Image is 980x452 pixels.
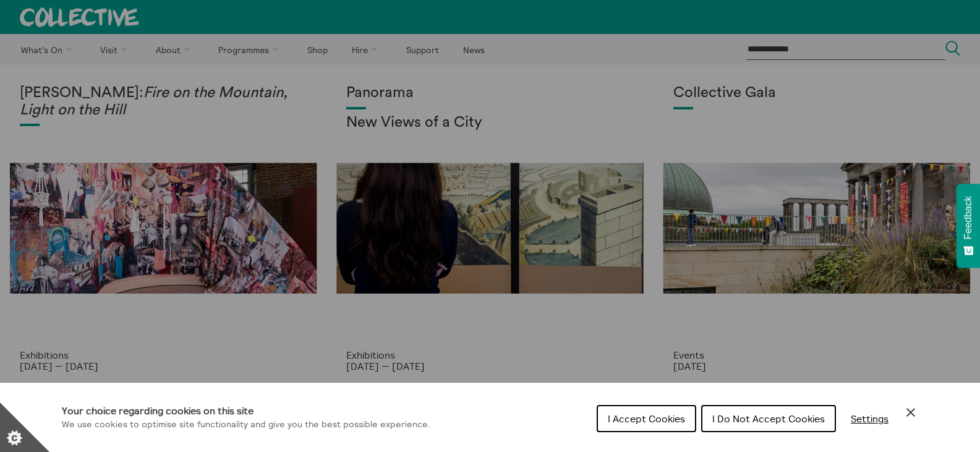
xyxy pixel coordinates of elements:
button: Close Cookie Control [903,405,918,420]
span: I Accept Cookies [608,412,685,425]
button: Settings [841,406,898,431]
span: I Do Not Accept Cookies [712,412,825,425]
span: Feedback [963,196,974,239]
p: We use cookies to optimise site functionality and give you the best possible experience. [62,418,430,432]
span: Settings [851,412,888,425]
button: I Do Not Accept Cookies [701,405,836,432]
button: I Accept Cookies [597,405,696,432]
h1: Your choice regarding cookies on this site [62,403,430,418]
button: Feedback - Show survey [957,184,980,268]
